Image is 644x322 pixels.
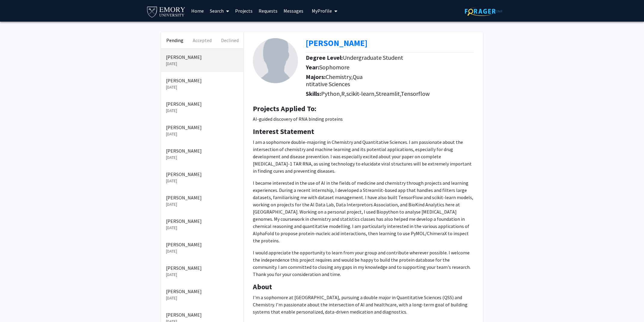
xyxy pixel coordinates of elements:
[166,100,239,108] p: [PERSON_NAME]
[306,38,367,48] a: Opens in a new tab
[341,90,346,97] span: R,
[306,73,363,88] span: Quantitative Sciences
[166,53,239,61] p: [PERSON_NAME]
[232,0,256,21] a: Projects
[346,90,376,97] span: scikit-learn,
[166,171,239,178] p: [PERSON_NAME]
[166,241,239,248] p: [PERSON_NAME]
[321,90,341,97] span: Python,
[306,54,343,61] b: Degree Level:
[166,131,239,137] p: [DATE]
[166,272,239,278] p: [DATE]
[166,77,239,84] p: [PERSON_NAME]
[5,295,26,317] iframe: Chat
[166,264,239,272] p: [PERSON_NAME]
[166,225,239,231] p: [DATE]
[253,249,474,278] p: I would appreciate the opportunity to learn from your group and contribute wherever possible. I w...
[253,38,298,83] img: Profile Picture
[306,63,319,71] b: Year:
[376,90,401,97] span: Streamlit,
[319,63,349,71] span: Sophomore
[166,201,239,208] p: [DATE]
[465,7,502,16] img: ForagerOne Logo
[166,295,239,301] p: [DATE]
[166,154,239,161] p: [DATE]
[253,115,474,123] p: AI-guided discovery of RNA binding proteins
[306,90,321,97] b: Skills:
[343,54,403,61] span: Undergraduate Student
[146,5,186,18] img: Emory University Logo
[166,217,239,225] p: [PERSON_NAME]
[188,0,207,21] a: Home
[253,282,272,291] b: About
[189,32,216,48] button: Accepted
[326,73,353,80] span: Chemistry,
[166,61,239,67] p: [DATE]
[166,311,239,318] p: [PERSON_NAME]
[281,0,306,21] a: Messages
[166,194,239,201] p: [PERSON_NAME]
[166,84,239,90] p: [DATE]
[253,104,316,113] b: Projects Applied To:
[401,90,430,97] span: Tensorflow
[166,288,239,295] p: [PERSON_NAME]
[312,8,332,14] span: My Profile
[207,0,232,21] a: Search
[166,248,239,254] p: [DATE]
[166,124,239,131] p: [PERSON_NAME]
[253,294,474,315] p: I'm a sophomore at [GEOGRAPHIC_DATA], pursuing a double major in Quantitative Sciences (QSS) and ...
[166,108,239,114] p: [DATE]
[306,38,367,48] b: [PERSON_NAME]
[166,147,239,154] p: [PERSON_NAME]
[253,127,314,136] b: Interest Statement
[216,32,244,48] button: Declined
[253,138,474,175] p: I am a sophomore double-majoring in Chemistry and Quantitative Sciences. I am passionate about th...
[166,178,239,184] p: [DATE]
[253,179,474,244] p: I became interested in the use of AI in the fields of medicine and chemistry through projects and...
[256,0,281,21] a: Requests
[306,73,326,80] b: Majors:
[161,32,189,48] button: Pending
